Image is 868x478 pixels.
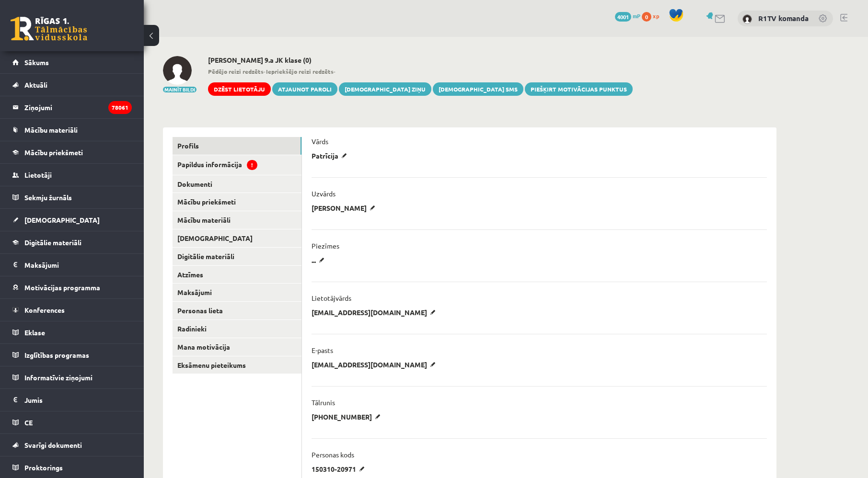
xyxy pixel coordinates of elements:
a: Lietotāji [12,164,132,186]
p: Uzvārds [312,189,336,198]
a: Ziņojumi78061 [12,96,132,118]
span: Eklase [24,328,45,337]
a: Mācību materiāli [12,119,132,141]
p: Piezīmes [312,241,339,250]
span: Informatīvie ziņojumi [24,373,93,382]
span: Digitālie materiāli [24,238,81,247]
button: Mainīt bildi [163,87,197,92]
a: Jumis [12,389,132,411]
span: xp [653,12,659,20]
p: Personas kods [312,450,354,459]
b: Iepriekšējo reizi redzēts [266,68,334,75]
legend: Maksājumi [24,254,132,276]
a: Papildus informācija! [173,155,301,175]
span: CE [24,418,33,427]
a: Aktuāli [12,74,132,96]
a: Konferences [12,299,132,321]
a: Rīgas 1. Tālmācības vidusskola [11,17,87,41]
span: - - [208,67,633,76]
p: [EMAIL_ADDRESS][DOMAIN_NAME] [312,360,439,369]
a: [DEMOGRAPHIC_DATA] ziņu [339,82,431,96]
p: Patrīcija [312,151,350,160]
a: 0 xp [642,12,664,20]
span: Aktuāli [24,80,47,89]
a: Izglītības programas [12,344,132,366]
span: Proktorings [24,463,63,472]
a: Digitālie materiāli [173,248,301,265]
a: Motivācijas programma [12,276,132,298]
img: R1TV komanda [742,14,752,24]
span: Mācību priekšmeti [24,148,83,157]
span: Izglītības programas [24,351,89,359]
a: Dzēst lietotāju [208,82,271,96]
a: Maksājumi [173,284,301,301]
p: ... [312,256,328,264]
a: Digitālie materiāli [12,231,132,253]
b: Pēdējo reizi redzēts [208,68,264,75]
p: [EMAIL_ADDRESS][DOMAIN_NAME] [312,308,439,317]
span: Jumis [24,396,43,404]
a: [DEMOGRAPHIC_DATA] [173,229,301,247]
a: Radinieki [173,320,301,338]
a: Mana motivācija [173,338,301,356]
span: ! [247,160,257,170]
a: Sekmju žurnāls [12,186,132,208]
a: Mācību priekšmeti [12,141,132,163]
p: E-pasts [312,346,333,354]
p: [PHONE_NUMBER] [312,412,384,421]
p: Lietotājvārds [312,294,351,302]
a: Informatīvie ziņojumi [12,366,132,388]
p: 150310-20971 [312,465,368,473]
span: Konferences [24,306,65,314]
span: Svarīgi dokumenti [24,441,82,449]
p: Tālrunis [312,398,335,407]
a: [DEMOGRAPHIC_DATA] SMS [433,82,523,96]
span: Sekmju žurnāls [24,193,72,202]
span: Mācību materiāli [24,125,78,134]
a: Eksāmenu pieteikums [173,356,301,374]
p: [PERSON_NAME] [312,204,379,212]
a: Personas lieta [173,302,301,319]
a: Atzīmes [173,266,301,284]
h2: [PERSON_NAME] 9.a JK klase (0) [208,56,633,64]
a: Sākums [12,51,132,73]
a: [DEMOGRAPHIC_DATA] [12,209,132,231]
span: Motivācijas programma [24,283,100,292]
a: Mācību priekšmeti [173,193,301,211]
span: mP [633,12,640,20]
a: 4001 mP [615,12,640,20]
a: Mācību materiāli [173,211,301,229]
span: 0 [642,12,651,22]
span: 4001 [615,12,631,22]
img: Patrīcija Andrejeva [163,56,192,85]
a: Eklase [12,321,132,343]
span: Lietotāji [24,171,52,179]
i: 78061 [108,101,132,114]
a: Atjaunot paroli [272,82,337,96]
a: CE [12,411,132,433]
span: Sākums [24,58,49,67]
a: Dokumenti [173,175,301,193]
a: Svarīgi dokumenti [12,434,132,456]
p: Vārds [312,137,328,146]
legend: Ziņojumi [24,96,132,118]
span: [DEMOGRAPHIC_DATA] [24,216,100,224]
a: Maksājumi [12,254,132,276]
a: Piešķirt motivācijas punktus [525,82,633,96]
a: Profils [173,137,301,155]
a: R1TV komanda [758,13,809,23]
